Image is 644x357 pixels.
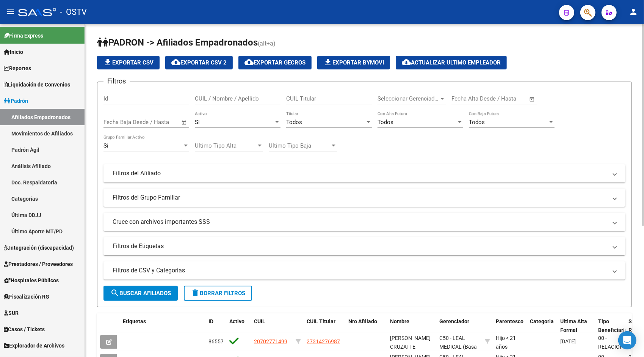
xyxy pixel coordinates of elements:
[4,276,59,285] span: Hospitales Públicos
[402,59,501,66] span: Actualizar ultimo Empleador
[618,331,636,349] div: Open Intercom Messenger
[4,260,73,268] span: Prestadores / Proveedores
[439,318,469,324] span: Gerenciador
[103,286,178,301] button: Buscar Afiliados
[345,313,387,338] datatable-header-cell: Nro Afiliado
[387,313,436,338] datatable-header-cell: Nombre
[629,7,638,16] mat-icon: person
[103,58,112,67] mat-icon: file_download
[113,193,607,202] mat-panel-title: Filtros del Grupo Familiar
[191,290,245,297] span: Borrar Filtros
[244,58,254,67] mat-icon: cloud_download
[123,318,146,324] span: Etiquetas
[451,95,482,102] input: Fecha inicio
[6,7,15,16] mat-icon: menu
[4,97,28,105] span: Padrón
[103,142,108,149] span: Si
[165,56,233,69] button: Exportar CSV 2
[103,213,625,231] mat-expansion-panel-header: Cruce con archivos importantes SSS
[238,56,312,69] button: Exportar GECROS
[254,338,287,344] span: 20702771499
[103,237,625,255] mat-expansion-panel-header: Filtros de Etiquetas
[286,119,302,126] span: Todos
[323,58,332,67] mat-icon: file_download
[4,341,64,350] span: Explorador de Archivos
[527,313,557,338] datatable-header-cell: Categoria
[493,313,527,338] datatable-header-cell: Parentesco
[4,31,43,40] span: Firma Express
[4,48,23,56] span: Inicio
[195,142,256,149] span: Ultimo Tipo Alta
[191,288,200,297] mat-icon: delete
[4,244,74,252] span: Integración (discapacidad)
[436,313,482,338] datatable-header-cell: Gerenciador
[595,313,625,338] datatable-header-cell: Tipo Beneficiario
[378,119,393,126] span: Todos
[97,56,160,69] button: Exportar CSV
[307,338,340,344] span: 27314276987
[304,313,345,338] datatable-header-cell: CUIL Titular
[110,288,119,297] mat-icon: search
[269,142,330,149] span: Ultimo Tipo Baja
[113,169,607,178] mat-panel-title: Filtros del Afiliado
[489,95,526,102] input: Fecha fin
[557,313,595,338] datatable-header-cell: Ultima Alta Formal
[560,318,587,333] span: Ultima Alta Formal
[184,286,252,301] button: Borrar Filtros
[103,189,625,207] mat-expansion-panel-header: Filtros del Grupo Familiar
[4,64,31,72] span: Reportes
[113,266,607,275] mat-panel-title: Filtros de CSV y Categorias
[251,313,293,338] datatable-header-cell: CUIL
[110,290,171,297] span: Buscar Afiliados
[378,95,439,102] span: Seleccionar Gerenciador
[103,76,130,86] h3: Filtros
[113,218,607,226] mat-panel-title: Cruce con archivos importantes SSS
[103,59,154,66] span: Exportar CSV
[4,80,70,89] span: Liquidación de Convenios
[530,318,554,324] span: Categoria
[528,95,537,104] button: Open calendar
[390,318,409,324] span: Nombre
[120,313,205,338] datatable-header-cell: Etiquetas
[307,318,335,324] span: CUIL Titular
[180,118,189,127] button: Open calendar
[598,318,628,333] span: Tipo Beneficiario
[258,40,276,47] span: (alt+a)
[323,59,384,66] span: Exportar Bymovi
[60,4,87,20] span: - OSTV
[141,119,178,126] input: Fecha fin
[229,318,244,324] span: Activo
[4,309,19,317] span: SUR
[208,318,213,324] span: ID
[560,337,592,346] div: [DATE]
[496,335,516,350] span: Hijo < 21 años
[244,59,306,66] span: Exportar GECROS
[4,293,49,301] span: Fiscalización RG
[103,119,134,126] input: Fecha inicio
[317,56,390,69] button: Exportar Bymovi
[254,318,265,324] span: CUIL
[205,313,226,338] datatable-header-cell: ID
[208,338,224,344] span: 86557
[171,58,180,67] mat-icon: cloud_download
[103,164,625,182] mat-expansion-panel-header: Filtros del Afiliado
[396,56,507,69] button: Actualizar ultimo Empleador
[469,119,485,126] span: Todos
[195,119,200,126] span: Si
[171,59,227,66] span: Exportar CSV 2
[4,325,45,333] span: Casos / Tickets
[348,318,377,324] span: Nro Afiliado
[226,313,251,338] datatable-header-cell: Activo
[402,58,411,67] mat-icon: cloud_download
[97,37,258,48] span: PADRON -> Afiliados Empadronados
[113,242,607,250] mat-panel-title: Filtros de Etiquetas
[103,261,625,280] mat-expansion-panel-header: Filtros de CSV y Categorias
[496,318,523,324] span: Parentesco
